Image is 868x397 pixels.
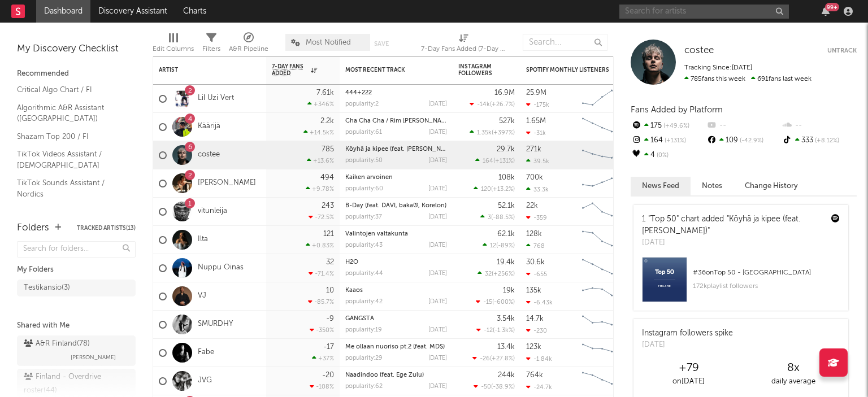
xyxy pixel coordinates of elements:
a: 444+222 [345,90,372,96]
div: 1 "Top 50" chart added [642,213,823,237]
span: costee [684,46,714,55]
a: Köyhä ja kipee (feat. [PERSON_NAME]) [345,146,457,152]
div: Kaiken arvoinen [345,174,447,181]
a: VJ [198,291,206,301]
div: Shared with Me [17,319,136,333]
div: A&R Pipeline [229,42,268,56]
a: Naadindoo (feat. Ege Zulu) [345,372,424,378]
div: +9.78 % [306,185,334,193]
span: Tracking Since: [DATE] [684,64,752,71]
div: Instagram Followers [458,63,498,77]
div: Me ollaan nuoriso pt.2 (feat. MD$) [345,344,447,350]
svg: Chart title [577,113,628,141]
input: Search... [523,34,607,51]
div: -20 [322,372,334,379]
div: [DATE] [428,214,447,220]
div: -350 % [310,326,334,334]
a: Lil Uzi Vert [198,94,234,103]
div: +14.5k % [303,129,334,136]
div: 7.61k [316,89,334,97]
div: -655 [526,271,547,278]
div: -71.4 % [309,270,334,277]
button: Untrack [827,45,857,56]
div: 29.7k [497,146,515,153]
span: 164 [483,158,493,164]
span: 785 fans this week [684,76,745,82]
div: popularity: 62 [345,383,383,390]
span: 12 [490,243,496,249]
div: Kaaos [345,287,447,294]
a: Critical Algo Chart / FI [17,84,124,96]
div: 243 [322,202,334,210]
div: 10 [326,287,334,294]
div: ( ) [478,270,515,277]
div: 244k [498,372,515,379]
div: +79 [636,361,741,375]
a: costee [198,150,220,160]
a: SMURDHY [198,320,233,329]
div: -230 [526,327,547,334]
svg: Chart title [577,311,628,339]
div: on [DATE] [636,375,741,389]
span: +8.12 % [813,138,839,144]
a: A&R Finland(78)[PERSON_NAME] [17,335,136,366]
div: 39.5k [526,158,549,165]
div: popularity: 61 [345,129,382,136]
a: vitunleija [198,207,227,216]
span: -42.9 % [738,138,763,144]
a: Testikansio(3) [17,280,136,296]
button: Save [374,41,389,47]
div: A&R Pipeline [229,28,268,61]
div: [DATE] [428,299,447,305]
div: 30.6k [526,259,545,266]
div: -359 [526,214,547,221]
div: 1.65M [526,117,546,125]
div: 109 [706,133,781,148]
a: Shazam Top 200 / FI [17,130,124,143]
div: 768 [526,242,545,250]
svg: Chart title [577,141,628,169]
a: Valintojen valtakunta [345,231,408,237]
span: +131 % [495,158,513,164]
div: 271k [526,146,541,153]
div: 8 x [741,361,845,375]
div: My Discovery Checklist [17,42,136,56]
div: popularity: 2 [345,101,379,107]
svg: Chart title [577,226,628,254]
a: Me ollaan nuoriso pt.2 (feat. MD$) [345,344,445,350]
div: B-Day (feat. DAVI, baka®, Korelon) [345,203,447,209]
div: +346 % [307,101,334,108]
input: Search for artists [619,5,789,19]
span: -1.3k % [494,328,513,334]
div: A&R Finland ( 78 ) [24,337,90,351]
div: +13.6 % [307,157,334,164]
div: 121 [323,230,334,238]
button: Tracked Artists(13) [77,225,136,231]
div: 33.3k [526,186,549,193]
div: ( ) [475,157,515,164]
a: Kaiken arvoinen [345,174,393,181]
a: Cha Cha Cha / Rim [PERSON_NAME] Dim (Battle Mashup) [345,118,513,124]
span: +13.2 % [493,186,513,193]
div: ( ) [474,185,515,193]
a: GANGSTA [345,316,374,322]
svg: Chart title [577,254,628,282]
div: [DATE] [428,129,447,136]
div: [DATE] [642,237,823,248]
div: 764k [526,372,543,379]
div: 62.1k [497,230,515,238]
div: [DATE] [428,327,447,333]
div: -- [782,119,857,133]
div: +37 % [312,355,334,362]
span: +397 % [493,130,513,136]
div: ( ) [476,298,515,306]
div: Köyhä ja kipee (feat. BESS) [345,146,447,152]
div: popularity: 19 [345,327,382,333]
div: 444+222 [345,90,447,96]
div: 2.2k [320,117,334,125]
span: 1.35k [477,130,492,136]
div: popularity: 42 [345,299,383,305]
a: costee [684,45,714,56]
span: 7-Day Fans Added [272,63,308,77]
span: +26.7 % [492,102,513,108]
